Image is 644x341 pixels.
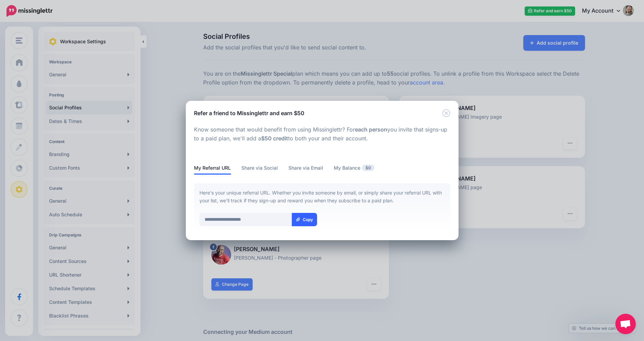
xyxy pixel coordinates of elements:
[292,213,317,226] a: Copy
[261,135,288,142] b: $50 credit
[194,164,231,172] a: My Referral URL
[241,164,278,172] a: Share via Social
[362,165,374,171] span: $0
[194,109,304,117] h5: Refer a friend to Missinglettr and earn $50
[355,126,387,133] b: each person
[194,125,450,143] p: Know someone that would benefit from using Missinglettr? For you invite that signs-up to a paid p...
[199,189,445,204] p: Here's your unique referral URL. Whether you invite someone by email, or simply share your referr...
[334,164,375,172] a: My Balance$0
[288,164,324,172] a: Share via Email
[442,109,450,118] button: Close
